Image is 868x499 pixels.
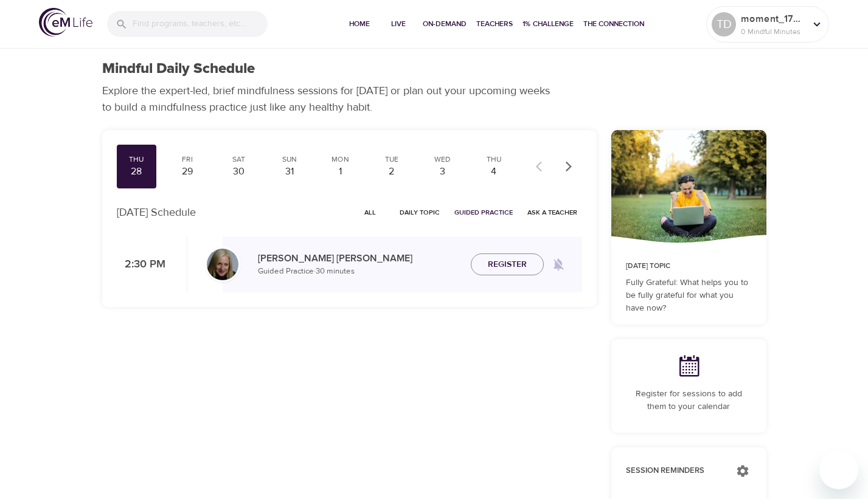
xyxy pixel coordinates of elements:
p: [DATE] Topic [626,261,752,272]
p: Session Reminders [626,465,724,477]
span: Home [345,18,374,30]
div: 4 [479,165,509,179]
p: [PERSON_NAME] [PERSON_NAME] [258,251,461,266]
p: Register for sessions to add them to your calendar [626,388,752,413]
p: moment_1756393310 [741,12,805,26]
p: Guided Practice · 30 minutes [258,266,461,278]
button: Daily Topic [395,203,445,222]
p: [DATE] Schedule [117,204,196,221]
div: 30 [223,165,254,179]
span: Remind me when a class goes live every Thursday at 2:30 PM [544,250,573,279]
div: Mon [325,154,356,165]
button: All [351,203,390,222]
div: Sat [223,154,254,165]
input: Find programs, teachers, etc... [133,11,268,37]
span: Teachers [476,18,513,30]
button: Register [471,253,544,276]
span: The Connection [583,18,644,30]
div: 29 [172,165,203,179]
div: 1 [325,165,356,179]
span: All [356,207,385,218]
div: 2 [377,165,407,179]
img: logo [39,8,92,36]
div: Wed [428,154,458,165]
div: 28 [122,165,152,179]
h1: Mindful Daily Schedule [102,60,255,78]
div: Thu [122,154,152,165]
div: Sun [274,154,305,165]
button: Ask a Teacher [523,203,582,222]
p: 2:30 PM [117,256,165,273]
div: 3 [428,165,458,179]
div: Thu [479,154,509,165]
p: 0 Mindful Minutes [741,26,805,37]
span: On-Demand [423,18,467,30]
p: Fully Grateful: What helps you to be fully grateful for what you have now? [626,277,752,315]
div: TD [712,12,736,36]
button: Guided Practice [450,203,518,222]
span: Ask a Teacher [527,207,577,218]
span: 1% Challenge [523,18,574,30]
span: Daily Topic [400,207,440,218]
img: Diane_Renz-min.jpg [207,249,238,280]
div: Tue [377,154,407,165]
span: Guided Practice [454,207,513,218]
span: Register [488,257,527,272]
iframe: Button to launch messaging window [819,450,858,489]
div: Fri [172,154,203,165]
span: Live [384,18,413,30]
p: Explore the expert-led, brief mindfulness sessions for [DATE] or plan out your upcoming weeks to ... [102,83,558,115]
div: 31 [274,165,305,179]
